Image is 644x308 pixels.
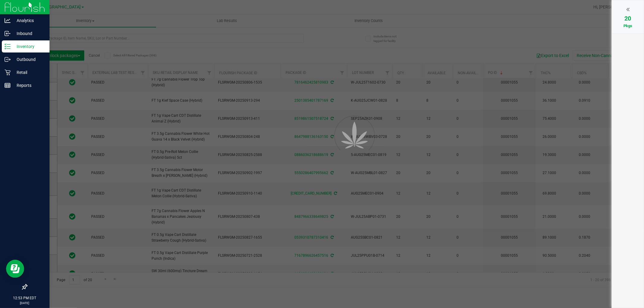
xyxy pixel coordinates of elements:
[3,301,47,305] p: [DATE]
[11,82,47,89] p: Reports
[11,56,47,63] p: Outbound
[625,15,631,22] span: 20
[623,24,632,28] span: Pkgs
[5,69,11,75] inline-svg: Retail
[11,43,47,50] p: Inventory
[5,82,11,88] inline-svg: Reports
[5,56,11,62] inline-svg: Outbound
[11,17,47,24] p: Analytics
[11,69,47,76] p: Retail
[5,43,11,49] inline-svg: Inventory
[3,295,47,301] p: 12:53 PM EDT
[11,30,47,37] p: Inbound
[6,260,24,278] iframe: Resource center
[5,30,11,37] inline-svg: Inbound
[5,17,11,24] inline-svg: Analytics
